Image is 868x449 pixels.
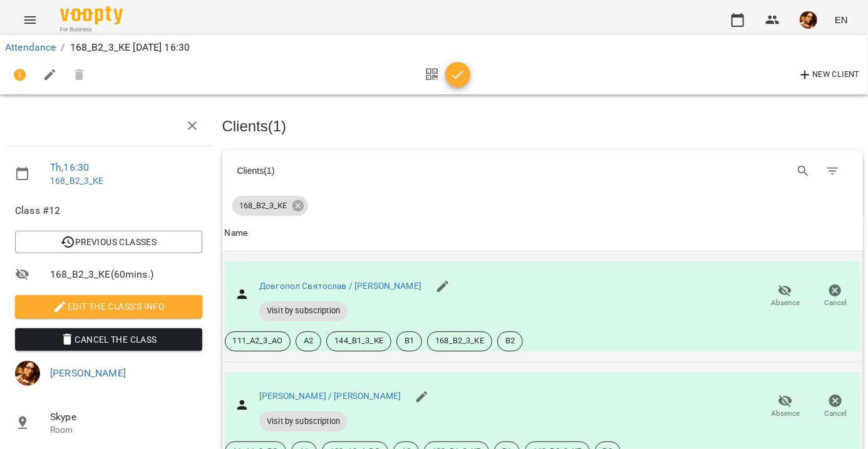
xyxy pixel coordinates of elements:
span: 168_В2_3_КЕ ( 60 mins. ) [50,267,202,282]
span: Cancel [824,298,847,308]
span: For Business [60,26,123,34]
span: Previous Classes [25,235,192,250]
button: Menu [15,5,45,35]
div: Name [225,226,248,241]
button: New Client [795,65,863,85]
img: 9dd00ee60830ec0099eaf902456f2b61.png [800,11,817,29]
span: 168_В2_3_КЕ [232,200,295,211]
button: Absence [760,279,810,314]
span: Skype [50,410,202,425]
span: Absence [771,298,800,308]
img: Voopty Logo [60,6,123,24]
span: 111_А2_3_АО [225,335,291,346]
a: [PERSON_NAME] / [PERSON_NAME] [259,391,401,401]
button: Cancel the class [15,328,202,351]
p: Room [50,424,202,436]
div: 168_В2_3_КЕ [232,196,308,216]
button: Cancel [810,389,860,424]
span: Visit by subscription [259,305,348,316]
button: EN [830,8,853,31]
span: 168_В2_3_КЕ [428,335,492,346]
span: Cancel [824,408,847,419]
span: Name [225,226,861,241]
span: Absence [771,408,800,419]
span: Cancel the class [25,332,192,347]
p: 168_В2_3_КЕ [DATE] 16:30 [70,40,190,55]
span: New Client [798,68,860,83]
span: В1 [397,335,421,346]
a: [PERSON_NAME] [50,367,126,379]
button: Absence [760,389,810,424]
button: Filter [818,156,848,186]
a: 168_В2_3_КЕ [50,176,104,186]
div: Table Toolbar [222,151,864,191]
button: Cancel [810,279,860,314]
span: EN [835,13,848,26]
nav: breadcrumb [5,40,863,55]
span: Class #12 [15,203,202,218]
span: В2 [498,335,522,346]
a: Довгопол Святослав / [PERSON_NAME] [259,281,421,291]
span: Visit by subscription [259,416,348,427]
span: 144_В1_3_КЕ [327,335,391,346]
button: Previous Classes [15,231,202,253]
button: Search [788,156,819,186]
a: Attendance [5,41,56,53]
span: А2 [296,335,321,346]
button: Edit the class's Info [15,295,202,318]
div: Sort [225,226,248,241]
span: Edit the class's Info [25,299,192,314]
li: / [61,40,65,55]
div: Clients ( 1 ) [237,164,532,177]
img: 9dd00ee60830ec0099eaf902456f2b61.png [15,361,40,386]
h3: Clients ( 1 ) [222,118,864,134]
a: Th , 16:30 [50,161,89,173]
